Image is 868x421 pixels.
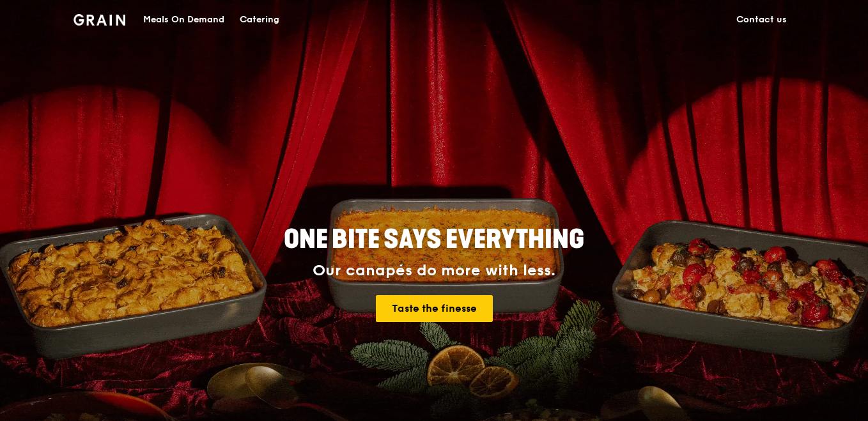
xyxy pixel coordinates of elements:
[232,1,287,39] a: Catering
[204,262,664,280] div: Our canapés do more with less.
[284,224,584,255] span: ONE BITE SAYS EVERYTHING
[74,14,125,26] img: Grain
[240,1,279,39] div: Catering
[376,295,493,322] a: Taste the finesse
[143,1,224,39] div: Meals On Demand
[729,1,794,39] a: Contact us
